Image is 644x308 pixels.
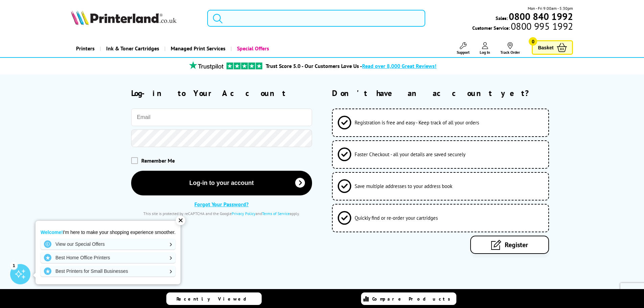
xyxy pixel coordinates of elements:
a: Terms of Service [262,211,290,216]
span: Ink & Toner Cartridges [106,40,159,57]
a: Printerland Logo [71,10,199,26]
span: Remember Me [141,157,175,164]
a: Track Order [500,42,520,55]
a: Forgot Your Password? [194,201,248,208]
a: Compare Products [361,292,456,305]
a: Special Offers [231,40,274,57]
span: Quickly find or re-order your cartridges [355,215,438,221]
span: Mon - Fri 9:00am - 5:30pm [528,5,573,11]
a: Basket 0 [532,40,573,55]
b: 0800 840 1992 [509,10,573,23]
span: Recently Viewed [176,296,253,302]
a: Privacy Policy [232,211,256,216]
span: 0 [529,37,537,46]
h2: Don't have an account yet? [332,88,573,98]
input: Email [131,109,312,126]
a: Printers [71,40,100,57]
span: Support [457,50,470,55]
a: Log In [480,42,490,55]
div: ✕ [176,216,185,225]
a: View our Special Offers [41,239,175,250]
strong: Welcome! [41,230,63,235]
span: Log In [480,50,490,55]
img: Printerland Logo [71,10,176,25]
a: Best Home Office Printers [41,252,175,263]
a: Best Printers for Small Businesses [41,266,175,277]
a: Register [470,236,549,254]
p: I'm here to make your shopping experience smoother. [41,229,175,235]
span: Basket [538,43,553,52]
a: 0800 840 1992 [508,13,573,20]
a: Support [457,42,470,55]
span: Registration is free and easy - Keep track of all your orders [355,119,479,126]
span: Customer Service: [472,23,573,31]
span: Register [505,240,528,249]
img: trustpilot rating [226,63,262,69]
span: Read over 8,000 Great Reviews! [362,63,436,69]
a: Recently Viewed [166,292,262,305]
span: Compare Products [372,296,454,302]
div: This site is protected by reCAPTCHA and the Google and apply. [131,211,312,216]
h2: Log-in to Your Account [131,88,312,98]
span: Sales: [496,15,508,21]
a: Ink & Toner Cartridges [100,40,164,57]
a: Trust Score 5.0 - Our Customers Love Us -Read over 8,000 Great Reviews! [266,63,436,69]
a: Managed Print Services [164,40,231,57]
div: 1 [10,262,18,269]
span: Save multiple addresses to your address book [355,183,452,189]
span: 0800 995 1992 [510,23,573,29]
span: Faster Checkout - all your details are saved securely [355,151,466,158]
button: Log-in to your account [131,171,312,195]
img: trustpilot rating [186,61,226,70]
